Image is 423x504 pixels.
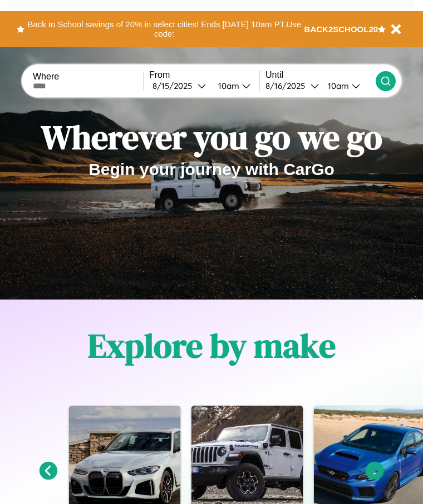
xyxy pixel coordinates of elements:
button: 10am [209,80,259,92]
div: 8 / 16 / 2025 [265,81,311,91]
div: 10am [213,81,242,91]
button: 8/15/2025 [149,80,209,92]
button: Back to School savings of 20% in select cities! Ends [DATE] 10am PT.Use code: [24,17,304,42]
label: Until [265,70,376,80]
div: 8 / 15 / 2025 [153,81,198,91]
button: 10am [319,80,376,92]
div: 10am [322,81,352,91]
label: From [149,70,259,80]
label: Where [33,72,143,82]
h1: Explore by make [88,323,336,368]
b: BACK2SCHOOL20 [304,24,378,34]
